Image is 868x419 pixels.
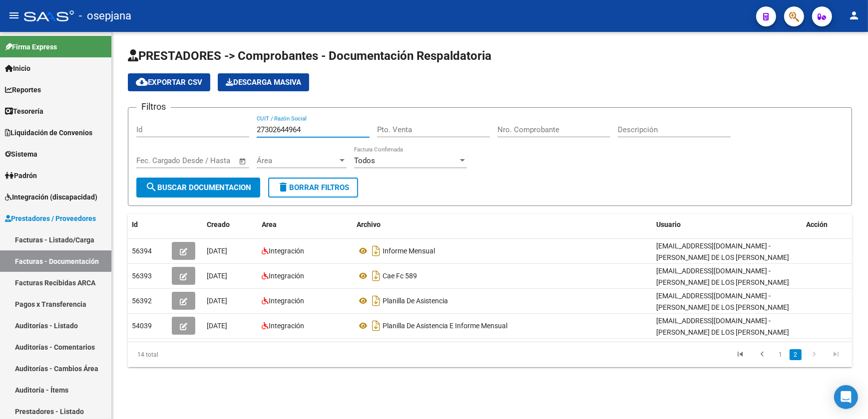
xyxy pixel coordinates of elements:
span: Integración [269,272,304,280]
datatable-header-cell: Area [258,214,353,235]
span: [EMAIL_ADDRESS][DOMAIN_NAME] - [PERSON_NAME] DE LOS [PERSON_NAME] [656,292,789,311]
span: Borrar Filtros [277,183,349,192]
span: Buscar Documentacion [145,183,251,192]
li: page 2 [788,346,803,363]
i: Descargar documento [370,268,383,284]
span: Padrón [5,170,37,181]
span: Archivo [357,220,381,228]
span: Acción [806,220,828,228]
mat-icon: menu [8,9,20,21]
mat-icon: search [145,181,157,193]
span: - osepjana [79,5,131,27]
li: page 1 [773,346,788,363]
span: Integración [269,322,304,330]
span: [EMAIL_ADDRESS][DOMAIN_NAME] - [PERSON_NAME] DE LOS [PERSON_NAME] [656,317,789,336]
span: [EMAIL_ADDRESS][DOMAIN_NAME] - [PERSON_NAME] DE LOS [PERSON_NAME] [656,267,789,286]
input: Fecha fin [186,156,234,165]
span: Creado [207,220,230,228]
span: Todos [354,156,375,165]
span: 54039 [132,322,152,330]
span: Integración (discapacidad) [5,192,97,203]
i: Descargar documento [370,293,383,309]
span: Exportar CSV [136,78,202,87]
span: Usuario [656,220,681,228]
button: Borrar Filtros [268,178,358,198]
span: Id [132,220,138,228]
span: Tesorería [5,106,43,117]
span: Firma Express [5,41,57,52]
datatable-header-cell: Archivo [353,214,652,235]
span: Area [262,220,277,228]
span: Liquidación de Convenios [5,127,92,138]
a: 2 [790,349,802,360]
datatable-header-cell: Creado [203,214,258,235]
div: Open Intercom Messenger [834,385,858,409]
button: Open calendar [237,156,249,167]
span: Reportes [5,84,41,95]
h3: Filtros [136,100,171,114]
input: Fecha inicio [136,156,177,165]
app-download-masive: Descarga masiva de comprobantes (adjuntos) [218,73,309,91]
span: [DATE] [207,247,227,255]
span: 56394 [132,247,152,255]
mat-icon: cloud_download [136,76,148,88]
span: [DATE] [207,297,227,305]
span: Informe Mensual [383,247,435,255]
span: Cae Fc 589 [383,272,417,280]
button: Buscar Documentacion [136,178,260,198]
span: [DATE] [207,272,227,280]
mat-icon: delete [277,181,289,193]
span: Planilla De Asistencia [383,297,448,305]
span: Prestadores / Proveedores [5,213,96,224]
span: Área [257,156,338,165]
datatable-header-cell: Acción [802,214,852,235]
datatable-header-cell: Id [128,214,168,235]
datatable-header-cell: Usuario [652,214,802,235]
span: [DATE] [207,322,227,330]
button: Exportar CSV [128,73,210,91]
span: Sistema [5,149,37,160]
a: go to next page [805,349,824,360]
span: PRESTADORES -> Comprobantes - Documentación Respaldatoria [128,49,491,63]
span: Integración [269,297,304,305]
a: 1 [775,349,787,360]
a: go to first page [731,349,750,360]
i: Descargar documento [370,318,383,334]
a: go to previous page [753,349,772,360]
button: Descarga Masiva [218,73,309,91]
div: 14 total [128,342,271,367]
span: 56392 [132,297,152,305]
mat-icon: person [848,9,860,21]
span: Integración [269,247,304,255]
span: Descarga Masiva [226,78,301,87]
span: Inicio [5,63,30,74]
span: [EMAIL_ADDRESS][DOMAIN_NAME] - [PERSON_NAME] DE LOS [PERSON_NAME] [656,242,789,261]
a: go to last page [827,349,846,360]
i: Descargar documento [370,243,383,259]
span: 56393 [132,272,152,280]
span: Planilla De Asistencia E Informe Mensual [383,322,507,330]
